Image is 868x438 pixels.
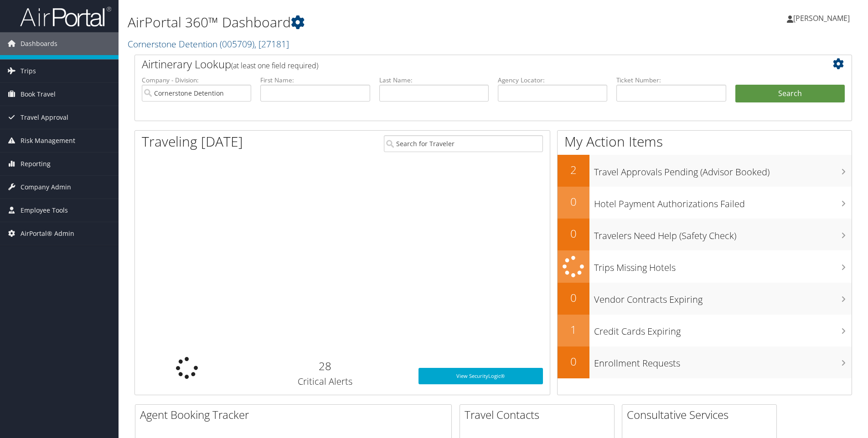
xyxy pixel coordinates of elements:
span: Reporting [21,153,51,175]
span: Book Travel [21,83,56,106]
h1: Traveling [DATE] [142,132,243,151]
h2: Travel Contacts [465,407,614,423]
h3: Trips Missing Hotels [594,257,852,274]
a: Cornerstone Detention [128,38,289,50]
span: Employee Tools [21,199,68,222]
span: [PERSON_NAME] [793,13,850,23]
a: 1Credit Cards Expiring [558,315,852,346]
a: 0Hotel Payment Authorizations Failed [558,187,852,219]
h2: Airtinerary Lookup [142,56,785,72]
h3: Credit Cards Expiring [594,321,852,338]
h2: Consultative Services [627,407,776,423]
h2: 0 [558,226,589,241]
label: Last Name: [379,76,489,85]
span: Dashboards [21,32,57,55]
h2: 2 [558,162,589,178]
label: Ticket Number: [616,76,726,85]
span: Company Admin [21,176,71,199]
a: 0Travelers Need Help (Safety Check) [558,219,852,250]
label: Agency Locator: [498,76,607,85]
a: [PERSON_NAME] [787,5,859,32]
span: (at least one field required) [231,61,318,71]
h2: 0 [558,290,589,306]
button: Search [735,85,845,103]
h3: Hotel Payment Authorizations Failed [594,193,852,210]
label: Company - Division: [142,76,251,85]
h3: Vendor Contracts Expiring [594,289,852,306]
h3: Enrollment Requests [594,352,852,370]
img: airportal-logo.png [20,6,111,27]
span: Risk Management [21,129,75,152]
a: 0Enrollment Requests [558,346,852,378]
span: Travel Approval [21,106,68,129]
h2: 1 [558,322,589,337]
h2: 0 [558,354,589,369]
a: View SecurityLogic® [418,368,543,384]
h2: 0 [558,194,589,209]
input: Search for Traveler [384,135,543,152]
a: 2Travel Approvals Pending (Advisor Booked) [558,155,852,187]
h1: AirPortal 360™ Dashboard [128,13,615,32]
h2: 28 [245,358,404,374]
h3: Travel Approvals Pending (Advisor Booked) [594,161,852,178]
span: AirPortal® Admin [21,222,74,245]
a: 0Vendor Contracts Expiring [558,283,852,315]
h1: My Action Items [558,132,852,151]
h3: Travelers Need Help (Safety Check) [594,225,852,242]
span: , [ 27181 ] [254,38,289,50]
span: Trips [21,60,36,82]
h2: Agent Booking Tracker [140,407,451,423]
a: Trips Missing Hotels [558,250,852,283]
label: First Name: [260,76,370,85]
span: ( 005709 ) [220,38,254,50]
h3: Critical Alerts [245,375,404,388]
